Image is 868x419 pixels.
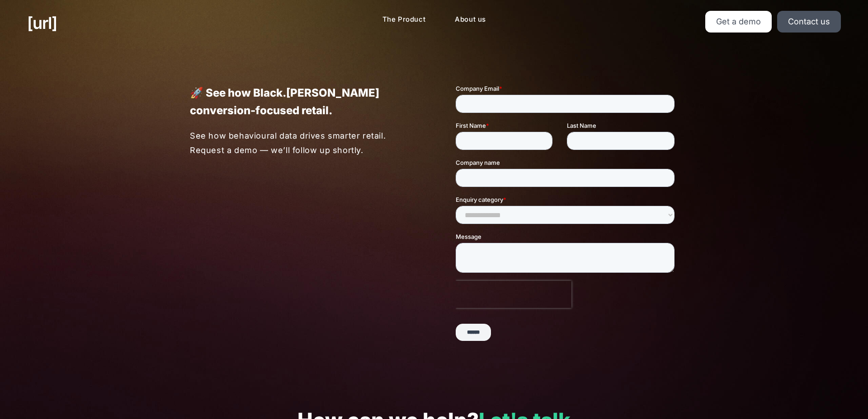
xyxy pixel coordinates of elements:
a: [URL] [27,11,57,35]
a: About us [448,11,493,28]
p: 🚀 See how Black.[PERSON_NAME] conversion-focused retail. [190,84,412,119]
iframe: Form 1 [456,84,678,349]
p: See how behavioural data drives smarter retail. Request a demo — we’ll follow up shortly. [190,129,413,157]
a: The Product [375,11,433,28]
a: Get a demo [705,11,772,33]
a: Contact us [777,11,841,33]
